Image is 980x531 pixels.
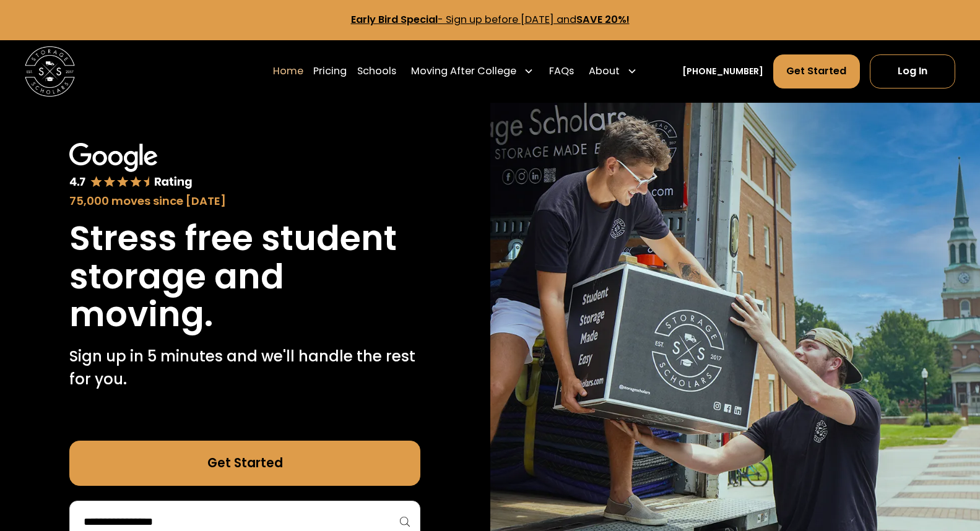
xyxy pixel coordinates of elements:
strong: Early Bird Special [351,12,438,27]
a: FAQs [549,54,574,89]
div: Moving After College [411,64,516,79]
p: Sign up in 5 minutes and we'll handle the rest for you. [69,345,420,391]
img: Storage Scholars main logo [25,46,75,97]
strong: SAVE 20%! [576,12,630,27]
a: Schools [357,54,396,89]
div: About [589,64,620,79]
a: Get Started [69,441,420,486]
h1: Stress free student storage and moving. [69,219,420,333]
div: About [584,54,643,89]
a: Log In [870,54,955,88]
div: Moving After College [406,54,539,89]
a: Pricing [313,54,347,89]
img: Google 4.7 star rating [69,143,192,190]
a: Get Started [773,54,859,88]
a: [PHONE_NUMBER] [682,65,763,78]
a: Early Bird Special- Sign up before [DATE] andSAVE 20%! [351,12,630,27]
a: Home [273,54,303,89]
div: 75,000 moves since [DATE] [69,192,420,209]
